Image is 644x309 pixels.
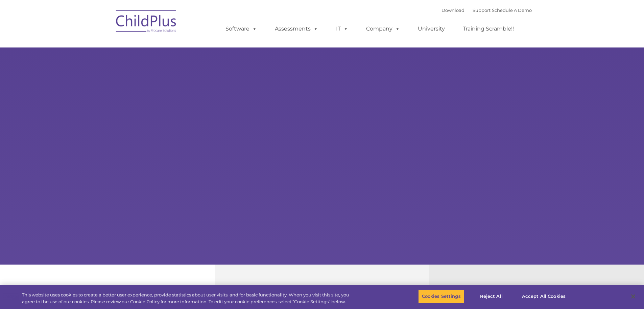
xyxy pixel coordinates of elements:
a: Software [219,22,264,36]
a: Training Scramble!! [456,22,521,36]
button: Close [626,289,641,304]
img: ChildPlus by Procare Solutions [113,5,180,39]
div: This website uses cookies to create a better user experience, provide statistics about user visit... [22,292,354,305]
a: Support [473,7,491,13]
button: Cookies Settings [418,289,464,304]
a: Assessments [268,22,325,36]
a: Download [442,7,464,13]
a: Company [359,22,407,36]
a: IT [329,22,355,36]
a: University [411,22,452,36]
a: Schedule A Demo [492,7,532,13]
button: Accept All Cookies [518,289,569,304]
font: | [442,7,532,13]
button: Reject All [470,289,512,304]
